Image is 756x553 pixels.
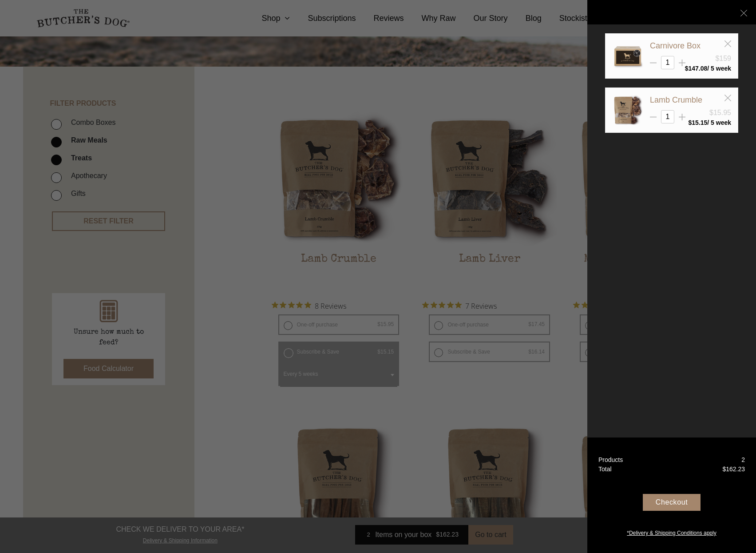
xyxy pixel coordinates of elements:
a: Products 2 Total $162.23 Checkout [587,438,756,553]
span: $ [722,465,726,473]
div: Total [598,465,612,474]
div: / 5 week [685,65,731,72]
a: *Delivery & Shipping Conditions apply [587,527,756,537]
img: Carnivore Box [612,40,643,72]
bdi: 147.08 [685,65,708,72]
img: Lamb Crumble [612,95,643,126]
bdi: 15.15 [688,119,707,126]
div: / 5 week [688,119,731,126]
span: $ [685,65,689,72]
bdi: 162.23 [722,465,745,473]
div: $159 [715,53,731,64]
div: 2 [741,455,745,465]
a: Lamb Crumble [650,95,702,104]
div: Products [598,455,623,465]
div: $15.95 [709,107,731,118]
div: Checkout [643,494,701,511]
span: $ [688,119,692,126]
a: Carnivore Box [650,41,701,50]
